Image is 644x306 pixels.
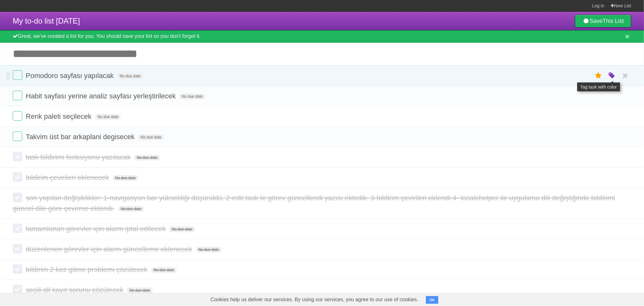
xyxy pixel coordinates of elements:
[593,70,605,81] label: Star task
[179,94,205,99] span: No due date
[13,244,22,253] label: Done
[204,293,425,306] span: Cookies help us deliver our services. By using our services, you agree to our use of cookies.
[169,226,195,232] span: No due date
[26,133,136,141] span: Takvim üst bar arkaplani degisecek
[26,153,132,161] span: task bildirimi fonksiyonu yazılacak
[138,134,164,140] span: No due date
[13,70,22,80] label: Done
[13,193,22,202] label: Done
[113,175,138,181] span: No due date
[13,224,22,233] label: Done
[13,17,80,25] span: My to-do list [DATE]
[26,266,149,274] span: bildirim 2 kez gitme problemi çözülecek
[26,112,93,120] span: Renk paleti seçilecek
[13,111,22,121] label: Done
[26,174,111,181] span: bildirim çevirileri eklenecek
[117,73,143,79] span: No due date
[26,286,125,294] span: seçili dil kayıt sorunu çözülecek
[26,92,177,100] span: Habit sayfası yerine analiz sayfası yerleştirilecek
[151,267,177,273] span: No due date
[13,91,22,100] label: Done
[575,15,631,27] a: SaveThis List
[26,225,167,233] span: tamamlanan görevler için alarm iptal edilecek
[127,288,153,293] span: No due date
[13,194,615,212] span: son yapılan değişiklikler: 1-navigasyon bar yüksekliği düşürüldü. 2-edit task te görev güncellend...
[26,245,194,253] span: düzenlenen görevler için alarm güncelleme eklenecek
[196,247,222,253] span: No due date
[13,264,22,274] label: Done
[95,114,121,120] span: No due date
[13,172,22,182] label: Done
[26,72,115,80] span: Pomodoro sayfası yapılacak
[134,155,160,160] span: No due date
[118,206,144,212] span: No due date
[13,152,22,161] label: Done
[426,296,438,304] button: OK
[603,18,624,24] b: This List
[13,285,22,294] label: Done
[13,132,22,141] label: Done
